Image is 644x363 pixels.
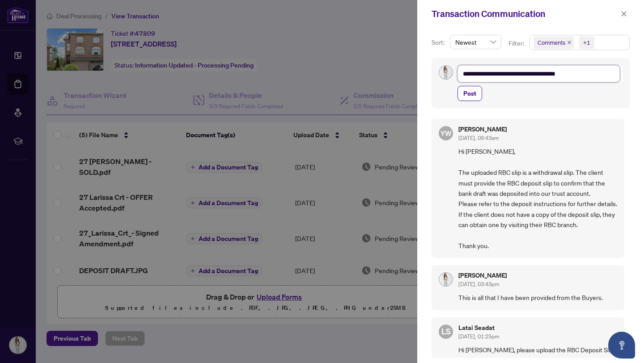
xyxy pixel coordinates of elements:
[458,126,507,132] h5: [PERSON_NAME]
[567,40,572,45] span: close
[439,273,453,286] img: Profile Icon
[458,281,499,287] span: [DATE], 03:43pm
[432,7,618,21] div: Transaction Communication
[534,36,574,49] span: Comments
[458,86,482,101] button: Post
[458,272,507,279] h5: [PERSON_NAME]
[441,325,451,338] span: LS
[458,292,617,303] span: This is all that I have been provided from the Buyers.
[432,38,446,47] p: Sort:
[458,325,499,331] h5: Latai Seadat
[439,66,453,79] img: Profile Icon
[441,128,452,139] span: YW
[508,38,525,48] p: Filter:
[458,333,499,340] span: [DATE], 01:25pm
[458,135,499,141] span: [DATE], 09:43am
[463,86,476,101] span: Post
[458,146,617,251] span: Hi [PERSON_NAME], The uploaded RBC slip is a withdrawal slip. The client must provide the RBC dep...
[455,35,496,49] span: Newest
[538,38,565,47] span: Comments
[583,38,590,47] div: +1
[621,11,627,17] span: close
[608,332,635,359] button: Open asap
